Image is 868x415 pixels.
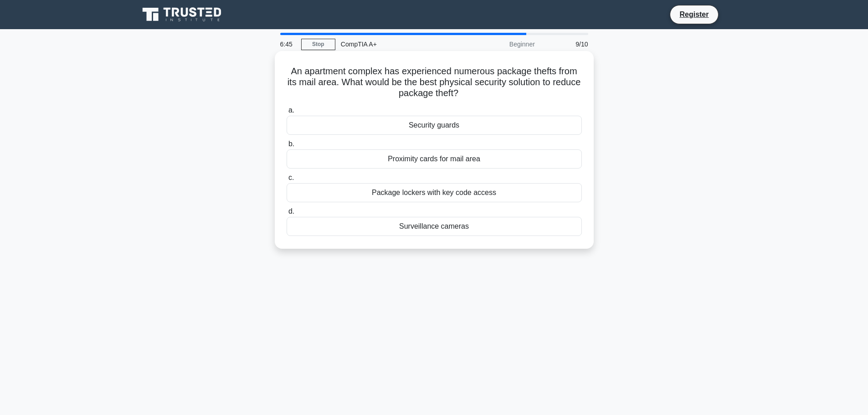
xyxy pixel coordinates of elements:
a: Stop [301,39,335,50]
span: c. [288,174,294,181]
div: CompTIA A+ [335,35,461,53]
div: Surveillance cameras [287,217,582,236]
div: 6:45 [275,35,301,53]
div: Package lockers with key code access [287,183,582,202]
div: Beginner [461,35,540,53]
span: a. [288,106,294,114]
div: Proximity cards for mail area [287,149,582,169]
span: b. [288,140,294,148]
h5: An apartment complex has experienced numerous package thefts from its mail area. What would be th... [286,66,583,99]
div: 9/10 [540,35,594,53]
div: Security guards [287,116,582,135]
span: d. [288,207,294,215]
a: Register [674,9,714,20]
